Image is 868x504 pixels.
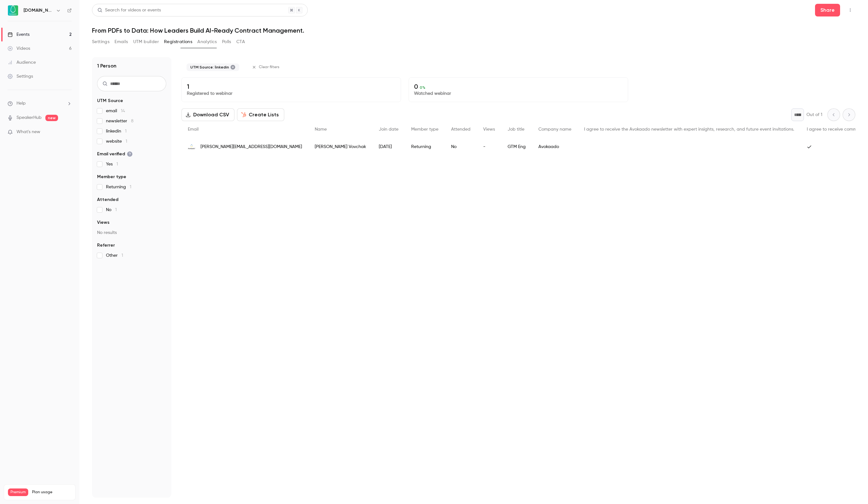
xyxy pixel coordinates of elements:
button: Share [815,4,840,16]
button: Create Lists [237,108,284,121]
div: Audience [8,59,36,66]
span: Join date [379,127,398,132]
span: Member type [97,174,126,180]
div: Videos [8,45,30,52]
span: I agree to receive the Avokaado newsletter with expert insights, research, and future event invit... [584,127,794,132]
span: Yes [106,161,118,167]
button: Remove "linkedin" from selected "UTM Source" filter [230,65,235,70]
button: Polls [222,37,231,47]
div: - [477,138,501,156]
span: email [106,108,125,114]
div: Avokaado [532,138,578,156]
span: Premium [8,488,28,496]
button: Clear filters [249,62,283,72]
div: Events [8,31,30,38]
button: Settings [92,37,109,47]
span: Returning [106,184,131,190]
span: 1 [126,139,127,144]
span: Referrer [97,242,115,249]
span: Email [188,127,199,132]
div: Search for videos or events [97,7,161,14]
h6: [DOMAIN_NAME] [23,7,53,14]
button: UTM builder [133,37,159,47]
span: 1 [116,162,118,166]
span: website [106,138,127,145]
p: 1 [187,83,396,90]
span: 1 [125,129,127,133]
span: No [106,207,117,213]
section: facet-groups [97,98,166,259]
button: Download CSV [181,108,234,121]
span: Other [106,252,123,259]
p: 0 [414,83,623,90]
span: Help [16,100,26,107]
img: avokaado.io [188,143,195,151]
span: new [45,115,58,121]
span: linkedin [106,128,127,134]
span: 1 [122,253,123,258]
span: 1 [115,208,117,212]
h1: 1 Person [97,62,116,70]
button: Registrations [164,37,192,47]
button: CTA [236,37,245,47]
span: Company name [538,127,571,132]
span: Attended [451,127,470,132]
span: Clear filters [259,65,279,70]
span: Job title [508,127,524,132]
span: Member type [411,127,438,132]
span: newsletter [106,118,134,124]
img: Avokaado.io [8,5,18,16]
span: Plan usage [32,490,71,495]
span: Attended [97,197,118,203]
span: What's new [16,129,40,135]
span: Name [315,127,327,132]
span: 14 [121,109,125,113]
div: Returning [405,138,445,156]
span: Views [483,127,495,132]
span: Views [97,219,109,226]
p: No results [97,229,166,236]
p: Watched webinar [414,90,623,97]
a: SpeakerHub [16,114,42,121]
span: 8 [131,119,134,123]
h1: From PDFs to Data: How Leaders Build AI-Ready Contract Management. [92,27,855,34]
div: GTM Eng [501,138,532,156]
span: [PERSON_NAME][EMAIL_ADDRESS][DOMAIN_NAME] [201,144,302,150]
span: UTM Source: linkedin [190,65,229,70]
div: Settings [8,73,33,80]
button: Analytics [197,37,217,47]
button: Emails [115,37,128,47]
li: help-dropdown-opener [8,100,72,107]
p: Out of 1 [806,112,822,118]
p: Registered to webinar [187,90,396,97]
span: Email verified [97,151,133,157]
span: UTM Source [97,98,123,104]
div: [PERSON_NAME] Vovchak [308,138,372,156]
span: 0 % [420,85,425,90]
div: No [445,138,477,156]
div: [DATE] [372,138,405,156]
span: 1 [130,185,131,189]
